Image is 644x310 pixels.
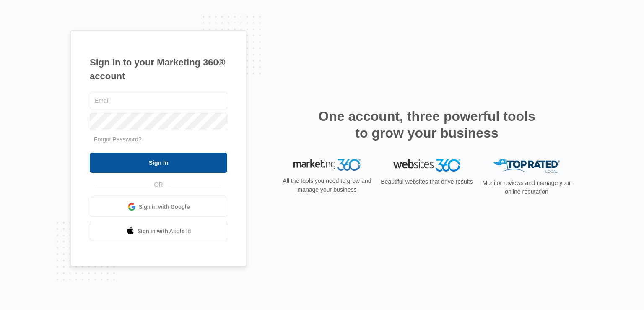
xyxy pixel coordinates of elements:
[94,136,142,143] a: Forgot Password?
[90,153,227,173] input: Sign In
[148,180,169,189] span: OR
[293,159,361,171] img: Marketing 360
[316,108,538,141] h2: One account, three powerful tools to grow your business
[393,159,460,171] img: Websites 360
[280,177,374,194] p: All the tools you need to grow and manage your business
[90,92,227,109] input: Email
[90,221,227,241] a: Sign in with Apple Id
[380,177,474,186] p: Beautiful websites that drive results
[90,197,227,217] a: Sign in with Google
[90,55,227,83] h1: Sign in to your Marketing 360® account
[139,203,190,211] span: Sign in with Google
[138,227,191,236] span: Sign in with Apple Id
[480,179,574,196] p: Monitor reviews and manage your online reputation
[493,159,560,173] img: Top Rated Local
